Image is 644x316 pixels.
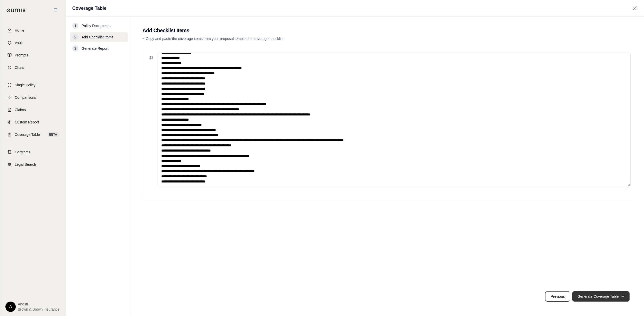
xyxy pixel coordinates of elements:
span: Custom Report [15,120,39,125]
a: Coverage TableBETA [3,129,63,140]
span: BETA [48,132,59,137]
a: Comparisons [3,92,63,103]
a: Chats [3,62,63,73]
span: Comparisons [15,95,36,100]
button: Generate Coverage Table→ [572,291,630,302]
span: Copy and paste the coverage items from your proposal template or coverage checklist [146,37,284,41]
button: Collapse sidebar [51,6,60,14]
h2: Add Checklist Items [142,27,634,34]
span: Chats [15,65,24,70]
span: Anesti [18,302,60,307]
h1: Coverage Table [72,5,107,12]
a: Single Policy [3,79,63,91]
div: A [5,302,16,312]
span: Add Checklist Items [82,35,114,40]
button: Previous [545,291,570,302]
span: Legal Search [15,162,36,167]
div: 2 [72,34,78,40]
a: Vault [3,37,63,48]
span: Brown & Brown Insurance [18,307,60,312]
span: Generate Report [82,46,108,51]
span: • [142,37,144,41]
span: → [621,294,624,299]
img: Qumis Logo [6,9,26,12]
a: Legal Search [3,159,63,170]
div: 1 [72,23,78,29]
span: Coverage Table [15,132,40,137]
a: Claims [3,104,63,115]
span: Contracts [15,149,30,155]
span: Vault [15,40,23,45]
span: Single Policy [15,82,35,88]
a: Prompts [3,49,63,61]
span: Prompts [15,53,28,58]
span: Home [15,28,24,33]
span: Policy Documents [82,23,110,28]
span: Claims [15,107,26,112]
div: 3 [72,45,78,52]
a: Home [3,25,63,36]
a: Custom Report [3,117,63,128]
a: Contracts [3,146,63,158]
